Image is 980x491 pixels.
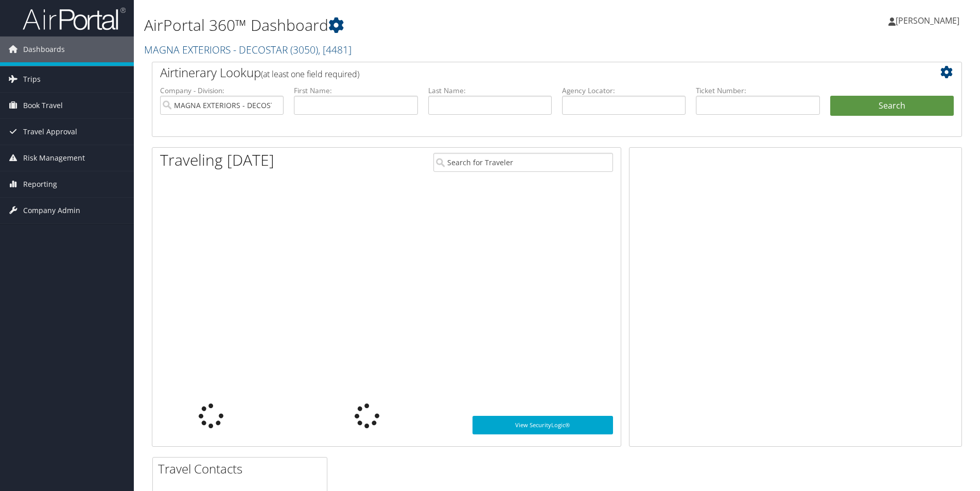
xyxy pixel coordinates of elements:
[144,43,352,57] a: MAGNA EXTERIORS - DECOSTAR
[830,96,954,116] button: Search
[23,93,63,118] span: Book Travel
[696,85,819,96] label: Ticket Number:
[23,7,126,31] img: airportal-logo.png
[290,43,318,57] span: ( 3050 )
[294,85,417,96] label: First Name:
[896,15,959,26] span: [PERSON_NAME]
[160,64,886,81] h2: Airtinerary Lookup
[888,5,970,36] a: [PERSON_NAME]
[261,68,359,80] span: (at least one field required)
[158,460,327,478] h2: Travel Contacts
[472,416,613,434] a: View SecurityLogic®
[144,14,694,36] h1: AirPortal 360™ Dashboard
[23,198,80,223] span: Company Admin
[160,85,284,96] label: Company - Division:
[23,119,77,145] span: Travel Approval
[23,37,65,62] span: Dashboards
[160,149,274,171] h1: Traveling [DATE]
[23,171,57,197] span: Reporting
[23,66,41,92] span: Trips
[428,85,552,96] label: Last Name:
[562,85,686,96] label: Agency Locator:
[23,145,85,171] span: Risk Management
[433,153,613,172] input: Search for Traveler
[318,43,352,57] span: , [ 4481 ]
